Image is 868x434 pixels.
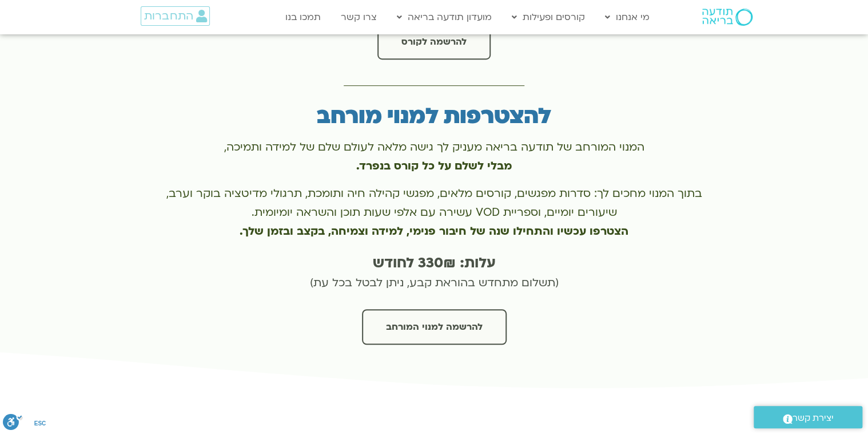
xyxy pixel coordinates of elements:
a: להרשמה לקורס [377,24,491,60]
a: קורסים ופעילות [506,6,591,28]
a: מועדון תודעה בריאה [391,6,497,28]
strong: עלות: 330₪ לחודש [373,254,496,273]
span: בתוך המנוי מחכים לך: סדרות מפגשים, קורסים מלאים, מפגשי קהילה חיה ותומכת, תרגולי מדיטציה בוקר וערב... [166,186,702,220]
a: תמכו בנו [280,6,327,28]
a: יצירת קשר [754,406,862,428]
a: מי אנחנו [599,6,655,28]
span: יצירת קשר [793,411,834,426]
h3: להצטרפות למנוי מורחב [161,103,707,129]
b: מבלי לשלם על כל קורס בנפרד. [356,159,512,173]
span: להרשמה לקורס [401,37,467,47]
b: הצטרפו [590,224,628,239]
span: להרשמה למנוי המורחב [386,322,483,332]
a: צרו קשר [335,6,383,28]
b: עכשיו והתחילו שנה של חיבור פנימי, למידה וצמיחה, בקצב ובזמן שלך. [240,224,586,239]
a: התחברות [141,6,210,26]
span: התחברות [144,10,193,22]
span: המנוי המורחב של תודעה בריאה מעניק לך גישה מלאה לעולם שלם של למידה ותמיכה, [224,140,644,155]
p: (תשלום מתחדש בהוראת קבע, ניתן לבטל בכל עת) [161,274,707,293]
img: תודעה בריאה [702,9,752,26]
a: להרשמה למנוי המורחב [362,309,507,345]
